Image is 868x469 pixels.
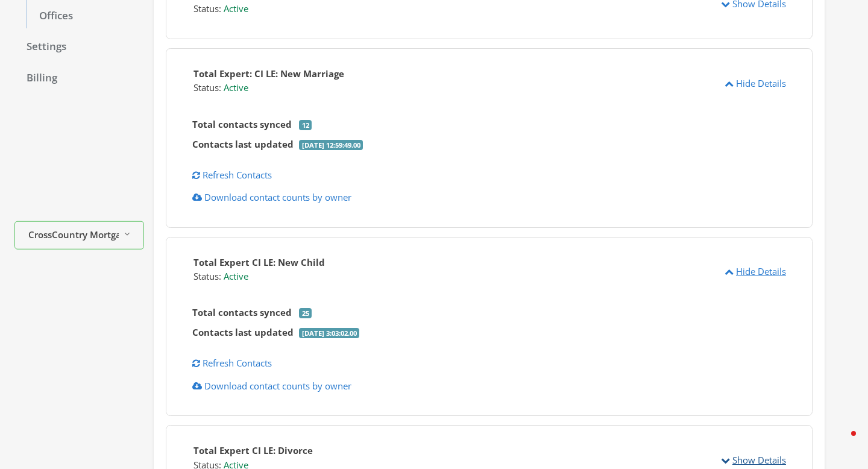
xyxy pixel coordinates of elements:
[299,308,312,318] span: 25
[184,186,359,209] button: Download contact counts by owner
[299,120,312,130] span: 12
[27,4,144,29] a: Offices
[189,115,297,134] th: Total contacts synced
[184,375,359,397] button: Download contact counts by owner
[14,221,144,250] button: CrossCountry Mortgage
[224,270,251,282] span: Active
[192,380,351,392] a: Download contact counts by owner
[189,303,297,323] th: Total contacts synced
[224,81,251,93] span: Active
[224,2,251,14] span: Active
[184,352,280,374] button: Refresh Contacts
[189,323,297,342] th: Contacts last updated
[28,227,119,241] span: CrossCountry Mortgage
[827,428,856,457] iframe: Intercom live chat
[299,328,359,338] span: [DATE] 3:03:02.00
[14,34,144,60] a: Settings
[193,444,313,458] div: Total Expert CI LE: Divorce
[193,81,224,95] label: Status:
[192,191,351,203] a: Download contact counts by owner
[193,256,325,269] div: Total Expert CI LE: New Child
[184,164,280,186] button: Refresh Contacts
[193,269,224,283] label: Status:
[717,260,794,283] button: Hide Details
[14,66,144,91] a: Billing
[717,72,794,95] button: Hide Details
[189,134,297,154] th: Contacts last updated
[193,2,224,16] label: Status:
[193,67,344,81] div: Total Expert: CI LE: New Marriage
[299,140,363,150] span: [DATE] 12:59:49.00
